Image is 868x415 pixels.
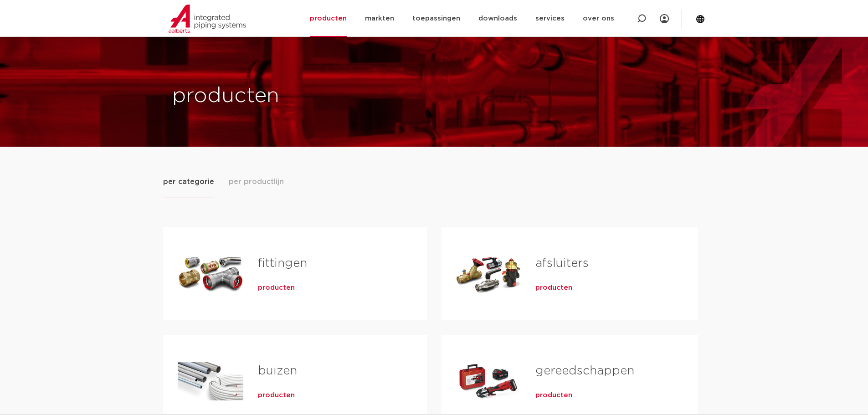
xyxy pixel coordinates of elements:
a: producten [535,283,572,292]
a: fittingen [258,257,307,269]
span: per productlijn [229,176,284,187]
a: buizen [258,365,297,377]
a: producten [258,283,295,292]
a: producten [258,391,295,400]
a: gereedschappen [535,365,634,377]
a: producten [535,391,572,400]
a: afsluiters [535,257,589,269]
span: per categorie [163,176,214,187]
h1: producten [172,82,430,111]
